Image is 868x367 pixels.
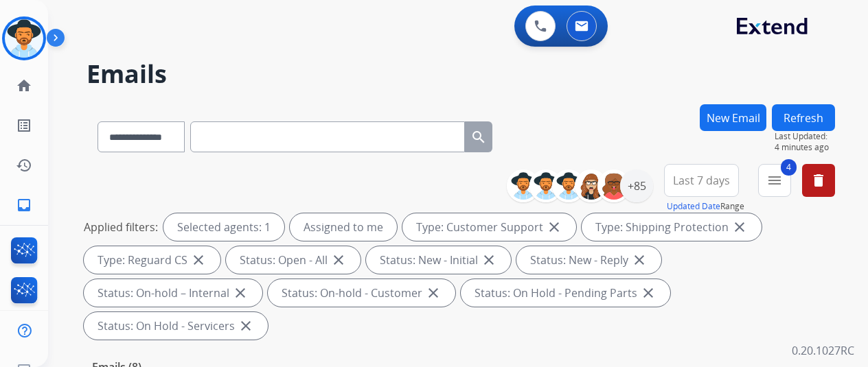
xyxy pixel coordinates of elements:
[268,279,455,307] div: Status: On-hold - Customer
[775,142,835,153] span: 4 minutes ago
[772,104,835,131] button: Refresh
[16,157,32,174] mat-icon: history
[781,159,797,176] span: 4
[640,285,656,301] mat-icon: close
[758,164,791,197] button: 4
[667,200,744,212] span: Range
[582,213,762,241] div: Type: Shipping Protection
[238,318,254,334] mat-icon: close
[766,172,783,189] mat-icon: menu
[330,252,347,268] mat-icon: close
[425,285,442,301] mat-icon: close
[84,219,158,235] p: Applied filters:
[87,60,835,88] h2: Emails
[366,246,511,274] div: Status: New - Initial
[700,104,766,131] button: New Email
[226,246,361,274] div: Status: Open - All
[516,246,661,274] div: Status: New - Reply
[631,252,648,268] mat-icon: close
[190,252,207,268] mat-icon: close
[461,279,670,307] div: Status: On Hold - Pending Parts
[290,213,397,241] div: Assigned to me
[792,342,854,359] p: 0.20.1027RC
[84,279,262,307] div: Status: On-hold – Internal
[664,164,739,197] button: Last 7 days
[16,197,32,213] mat-icon: inbox
[84,246,220,274] div: Type: Reguard CS
[673,178,730,183] span: Last 7 days
[667,201,720,212] button: Updated Date
[810,172,827,189] mat-icon: delete
[84,312,268,340] div: Status: On Hold - Servicers
[775,131,835,142] span: Last Updated:
[731,219,748,235] mat-icon: close
[546,219,562,235] mat-icon: close
[402,213,576,241] div: Type: Customer Support
[163,213,284,241] div: Selected agents: 1
[16,78,32,94] mat-icon: home
[5,19,43,58] img: avatar
[620,169,653,202] div: +85
[481,252,497,268] mat-icon: close
[232,285,249,301] mat-icon: close
[16,117,32,134] mat-icon: list_alt
[470,129,487,145] mat-icon: search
